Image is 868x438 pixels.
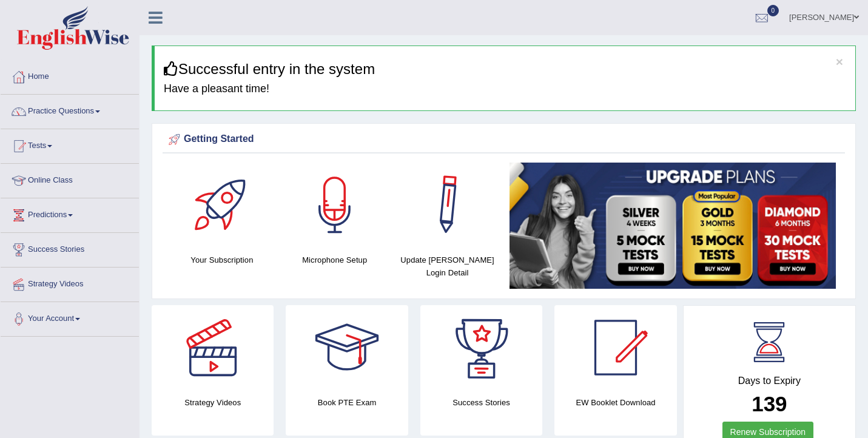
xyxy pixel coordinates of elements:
[1,129,139,160] a: Tests
[836,55,843,68] button: ×
[284,254,385,266] h4: Microphone Setup
[1,164,139,194] a: Online Class
[1,95,139,125] a: Practice Questions
[286,396,408,409] h4: Book PTE Exam
[164,61,846,77] h3: Successful entry in the system
[420,396,542,409] h4: Success Stories
[767,5,779,16] span: 0
[510,163,836,289] img: small5.jpg
[1,198,139,229] a: Predictions
[1,268,139,298] a: Strategy Videos
[1,302,139,332] a: Your Account
[1,233,139,263] a: Success Stories
[172,254,272,266] h4: Your Subscription
[152,396,274,409] h4: Strategy Videos
[752,392,787,416] b: 139
[1,60,139,90] a: Home
[166,130,842,149] div: Getting Started
[697,376,842,386] h4: Days to Expiry
[164,83,846,95] h4: Have a pleasant time!
[554,396,676,409] h4: EW Booklet Download
[397,254,498,279] h4: Update [PERSON_NAME] Login Detail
